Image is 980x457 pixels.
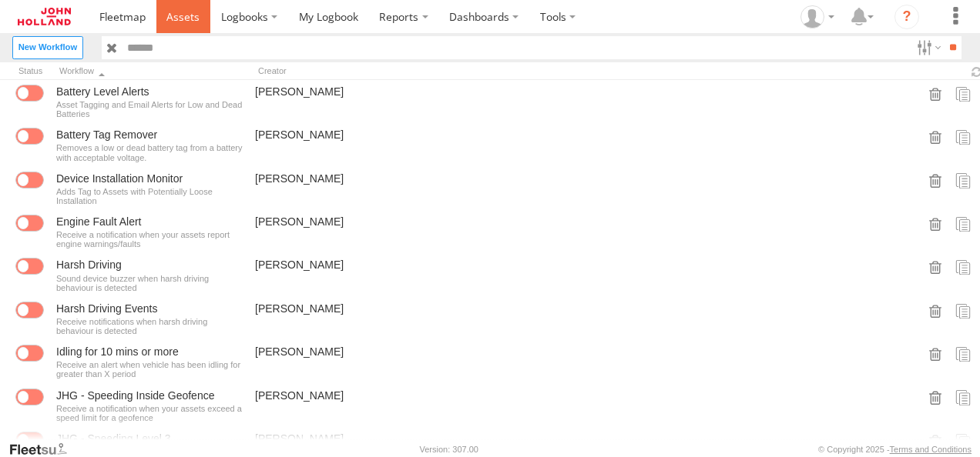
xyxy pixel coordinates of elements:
a: [PERSON_NAME] [252,125,406,165]
i: ? [894,5,919,29]
span: Delete Workflow [928,302,943,319]
div: Asset Tagging and Email Alerts for Low and Dead Batteries [56,100,243,118]
span: Clone Workflow [955,389,971,405]
a: JHG - Speeding Inside Geofence [56,389,243,402]
div: Status [12,62,47,79]
span: Clone Workflow [955,258,971,275]
span: Delete Workflow [928,215,943,232]
div: Creator [252,62,406,79]
div: Receive an alert when vehicle has been idling for greater than X period [56,360,243,379]
span: Clone Workflow [955,345,971,362]
a: Device Installation Monitor [56,172,243,185]
div: Receive a notification when your assets report engine warnings/faults [56,230,243,249]
span: Delete Workflow [928,85,943,102]
a: Return to Dashboard [4,4,85,29]
span: Clone Workflow [955,85,971,102]
label: New Workflow [12,36,83,58]
a: [PERSON_NAME] [252,255,406,295]
a: Battery Tag Remover [56,128,243,142]
a: Idling for 10 mins or more [56,345,243,359]
a: [PERSON_NAME] [252,342,406,382]
div: Receive notifications when harsh driving behaviour is detected [56,317,243,335]
span: Clone Workflow [955,128,971,145]
label: Search Filter Options [911,36,944,58]
div: Sound device buzzer when harsh driving behaviour is detected [56,274,243,292]
a: [PERSON_NAME] [252,299,406,339]
a: Terms and Conditions [890,445,972,454]
a: [PERSON_NAME] [252,168,406,208]
a: [PERSON_NAME] [252,82,406,122]
div: © Copyright 2025 - [818,445,972,454]
a: Engine Fault Alert [56,215,243,228]
div: Workflow [53,62,246,79]
span: Clone Workflow [955,215,971,232]
a: [PERSON_NAME] [252,212,406,252]
a: [PERSON_NAME] [252,385,406,425]
a: Harsh Driving [56,258,243,272]
div: Version: 307.00 [420,445,478,454]
span: Delete Workflow [928,128,943,145]
div: Adds Tag to Assets with Potentially Loose Installation [56,187,243,205]
a: Harsh Driving Events [56,302,243,315]
span: Clone Workflow [955,302,971,319]
span: Delete Workflow [928,345,943,362]
span: Delete Workflow [928,389,943,405]
a: Visit our Website [8,442,79,457]
span: Delete Workflow [928,258,943,275]
img: jhg-logo.svg [18,8,71,25]
div: Adam Dippie [795,5,840,28]
span: Delete Workflow [928,172,943,188]
div: Receive a notification when your assets exceed a speed limit for a geofence [56,404,243,422]
span: Clone Workflow [955,172,971,188]
div: Removes a low or dead battery tag from a battery with acceptable voltage. [56,143,243,162]
a: Battery Level Alerts [56,85,243,98]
